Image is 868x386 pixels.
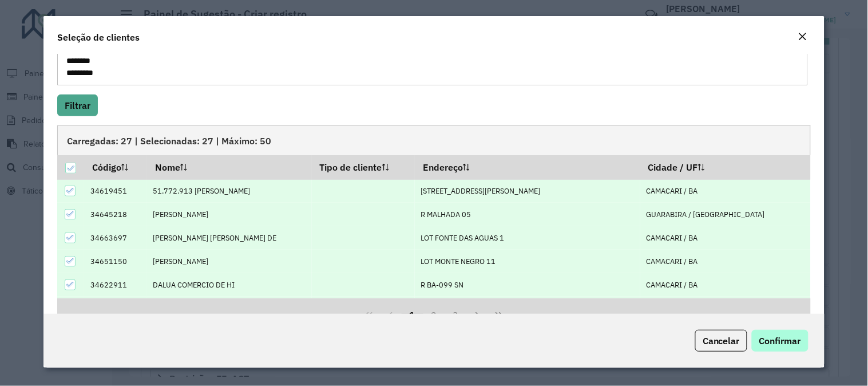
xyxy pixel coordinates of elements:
[640,297,811,320] td: BARRA DO JACUIP / BA
[640,180,811,203] td: CAMACARI / BA
[84,180,147,203] td: 34619451
[57,125,811,155] div: Carregadas: 27 | Selecionadas: 27 | Máximo: 50
[415,250,640,273] td: LOT MONTE NEGRO 11
[147,297,312,320] td: [PERSON_NAME] DOS SANT
[147,250,312,273] td: [PERSON_NAME]
[488,304,510,326] button: Last Page
[147,203,312,226] td: [PERSON_NAME]
[703,335,740,346] span: Cancelar
[57,30,140,44] h4: Seleção de clientes
[147,180,312,203] td: 51.772.913 [PERSON_NAME]
[445,304,466,326] button: 3
[640,155,811,179] th: Cidade / UF
[415,180,640,203] td: [STREET_ADDRESS][PERSON_NAME]
[147,155,312,179] th: Nome
[84,226,147,250] td: 34663697
[84,273,147,297] td: 34622911
[415,273,640,297] td: R BA-099 SN
[466,304,488,326] button: Next Page
[695,330,747,352] button: Cancelar
[798,32,807,41] em: Fechar
[415,226,640,250] td: LOT FONTE DAS AGUAS 1
[415,297,640,320] td: EST [PERSON_NAME] DO COCO KM34 EMPORIO DSN
[640,226,811,250] td: CAMACARI / BA
[147,273,312,297] td: DALUA COMERCIO DE HI
[402,304,423,326] button: 1
[84,297,147,320] td: 34658645
[423,304,445,326] button: 2
[415,155,640,179] th: Endereço
[640,273,811,297] td: CAMACARI / BA
[415,203,640,226] td: R MALHADA 05
[640,250,811,273] td: CAMACARI / BA
[752,330,808,352] button: Confirmar
[312,155,415,179] th: Tipo de cliente
[795,30,811,45] button: Close
[147,226,312,250] td: [PERSON_NAME] [PERSON_NAME] DE
[84,155,147,179] th: Código
[640,203,811,226] td: GUARABIRA / [GEOGRAPHIC_DATA]
[84,203,147,226] td: 34645218
[57,94,98,116] button: Filtrar
[84,250,147,273] td: 34651150
[759,335,801,346] span: Confirmar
